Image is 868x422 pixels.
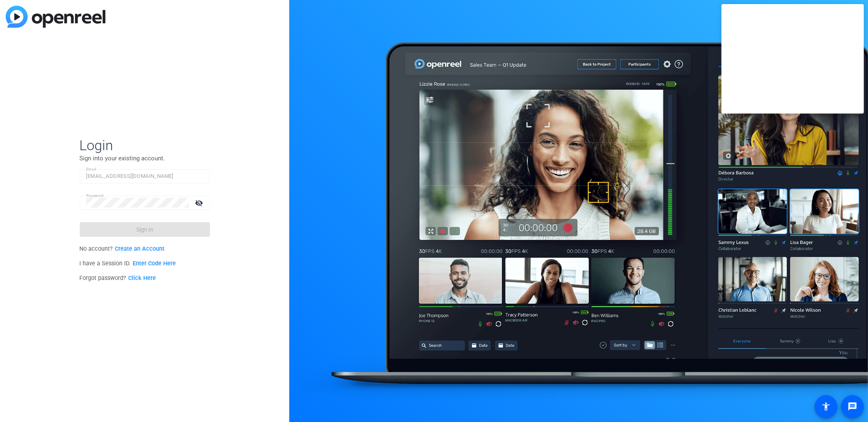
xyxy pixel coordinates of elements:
[86,171,203,181] input: Enter Email Address
[80,137,210,154] span: Login
[80,260,176,267] span: I have a Session ID.
[848,402,857,411] mat-icon: message
[80,245,165,252] span: No account?
[128,275,156,282] a: Click Here
[80,275,156,282] span: Forgot password?
[80,154,210,163] p: Sign into your existing account.
[86,167,96,172] mat-label: Email
[190,197,210,209] mat-icon: visibility_off
[86,194,104,198] mat-label: Password
[6,6,105,28] img: blue-gradient.svg
[115,245,164,252] a: Create an Account
[133,260,176,267] a: Enter Code Here
[821,402,831,411] mat-icon: accessibility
